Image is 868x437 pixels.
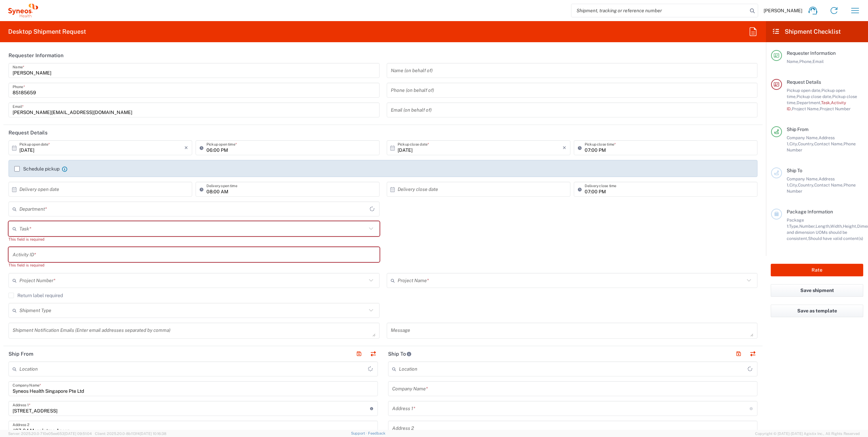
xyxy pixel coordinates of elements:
span: Server: 2025.20.0-710e05ee653 [8,432,92,436]
span: Type, [789,224,799,229]
span: Should have valid content(s) [808,236,863,241]
span: Pickup close date, [797,94,832,99]
a: Feedback [368,431,385,435]
span: Ship To [787,168,802,173]
span: Company Name, [787,176,819,181]
span: Client: 2025.20.0-8b113f4 [95,432,166,436]
span: Country, [798,182,814,188]
span: Project Number [820,106,851,111]
span: Project Name, [792,106,820,111]
label: Schedule pickup [14,166,60,172]
span: Contact Name, [814,182,844,188]
div: This field is required [9,236,380,242]
span: Copyright © [DATE]-[DATE] Agistix Inc., All Rights Reserved [755,431,860,437]
span: Task, [821,100,831,105]
span: Pickup open date, [787,88,821,93]
h2: Desktop Shipment Request [8,28,86,36]
h2: Request Details [9,129,48,136]
span: Email [813,59,824,64]
span: Name, [787,59,799,64]
span: Request Details [787,79,821,85]
h2: Shipment Checklist [772,28,841,36]
h2: Ship To [388,351,412,357]
span: Number, [799,224,816,229]
label: Return label required [9,293,63,298]
input: Shipment, tracking or reference number [571,4,748,17]
span: [DATE] 09:51:04 [64,432,92,436]
span: Package Information [787,209,833,214]
button: Rate [771,264,863,276]
span: Requester Information [787,50,836,56]
h2: Requester Information [9,52,64,59]
button: Save as template [771,305,863,317]
a: Support [351,431,368,435]
span: Package 1: [787,217,804,229]
button: Save shipment [771,284,863,297]
span: Company Name, [787,135,819,140]
span: Width, [830,224,843,229]
span: Ship From [787,127,808,132]
span: City, [789,141,798,146]
span: [DATE] 10:16:38 [140,432,166,436]
span: Phone, [799,59,813,64]
span: Country, [798,141,814,146]
span: Height, [843,224,857,229]
span: Department, [797,100,821,105]
i: × [563,142,566,153]
span: Length, [816,224,830,229]
h2: Ship From [9,351,33,357]
i: × [184,142,188,153]
span: [PERSON_NAME] [764,7,802,14]
span: Contact Name, [814,141,844,146]
span: City, [789,182,798,188]
div: This field is required [9,262,380,268]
